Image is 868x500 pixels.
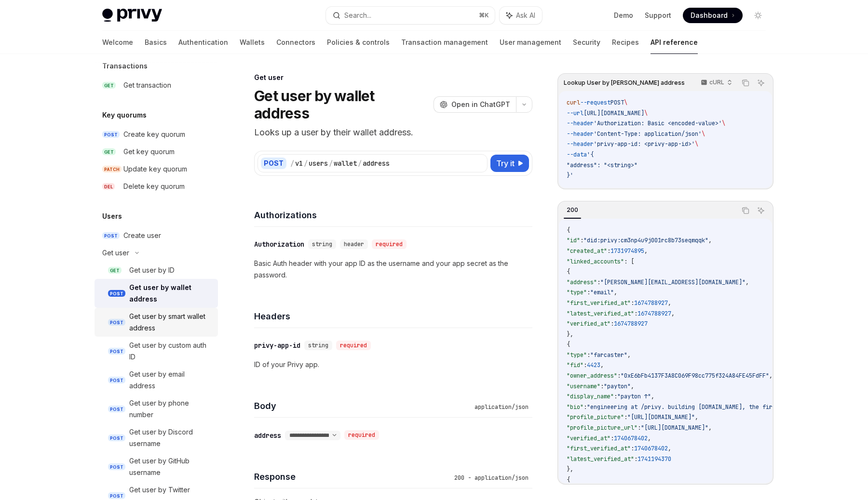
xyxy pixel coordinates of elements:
span: : [587,351,590,359]
span: "latest_verified_at" [567,455,634,463]
div: Get user [254,73,532,82]
span: POST [610,99,624,106]
p: cURL [709,79,724,86]
span: : [583,403,587,411]
a: Security [573,31,600,54]
a: PATCHUpdate key quorum [95,160,218,178]
span: , [627,351,631,359]
div: wallet [334,158,357,168]
button: Copy the contents from the code block [739,77,752,89]
span: "payton" [604,382,631,390]
a: API reference [651,31,698,54]
span: : [ [624,258,634,265]
span: : [607,247,610,255]
button: Toggle dark mode [750,8,766,23]
span: 1731974895 [610,247,644,255]
div: Get user [102,247,129,259]
span: GET [102,82,116,89]
span: , [708,237,712,244]
div: Search... [344,10,371,21]
span: string [308,342,328,349]
span: GET [108,267,122,274]
div: Get user by ID [129,264,175,276]
span: "type" [567,351,587,359]
span: , [644,247,648,255]
span: POST [108,492,125,500]
span: : [634,310,637,317]
span: POST [108,377,125,384]
span: "username" [567,382,600,390]
a: Authentication [178,31,228,54]
span: "latest_verified_at" [567,310,634,317]
a: GETGet transaction [95,77,218,94]
span: "[PERSON_NAME][EMAIL_ADDRESS][DOMAIN_NAME]" [600,278,746,286]
span: curl [567,99,580,106]
span: 1740678402 [614,434,648,442]
div: Get user by custom auth ID [129,340,212,363]
span: Ask AI [516,11,535,20]
a: DELDelete key quorum [95,178,218,195]
span: \ [702,130,705,138]
span: DEL [102,183,115,190]
a: Basics [145,31,167,54]
span: }' [567,171,573,179]
span: , [648,434,651,442]
span: , [746,278,749,286]
button: Try it [490,155,529,172]
span: 'privy-app-id: <privy-app-id>' [594,140,695,148]
span: , [631,382,634,390]
span: : [631,445,634,452]
div: required [344,430,379,440]
div: required [372,239,407,249]
span: "profile_picture_url" [567,424,637,432]
a: POSTCreate key quorum [95,126,218,143]
span: : [610,434,614,442]
div: v1 [295,158,303,168]
div: POST [261,158,286,169]
span: , [668,445,671,452]
div: 200 - application/json [450,473,532,483]
a: Transaction management [401,31,488,54]
div: Update key quorum [123,163,187,175]
a: POSTCreate user [95,227,218,244]
span: }, [567,330,573,338]
span: "verified_at" [567,434,610,442]
span: 1674788927 [634,299,668,307]
div: application/json [471,402,532,412]
span: , [769,372,773,380]
span: 4423 [587,361,600,369]
a: POSTGet user by Discord username [95,423,218,452]
span: --request [580,99,610,106]
span: "0xE6bFb4137F3A8C069F98cc775f324A84FE45FdFF" [621,372,769,380]
p: Basic Auth header with your app ID as the username and your app secret as the password. [254,258,532,281]
span: "display_name" [567,393,614,400]
div: address [363,158,390,168]
a: POSTGet user by email address [95,366,218,395]
span: "email" [590,289,614,296]
span: , [614,289,617,296]
div: Get user by smart wallet address [129,311,212,334]
h4: Authorizations [254,209,532,222]
span: : [614,393,617,400]
span: "bio" [567,403,583,411]
span: "id" [567,237,580,244]
div: Get user by phone number [129,397,212,421]
span: "verified_at" [567,320,610,328]
span: , [671,310,675,317]
span: "type" [567,289,587,296]
span: { [567,476,570,484]
div: / [329,158,333,168]
img: light logo [102,9,162,22]
div: Create key quorum [123,129,185,140]
div: privy-app-id [254,341,300,350]
span: '{ [587,151,594,158]
span: Lookup User by [PERSON_NAME] address [564,79,685,87]
div: Get user by email address [129,368,212,392]
a: Welcome [102,31,133,54]
span: "payton ↑" [617,393,651,400]
span: Try it [496,158,515,169]
span: : [583,361,587,369]
a: POSTGet user by wallet address [95,279,218,308]
span: --header [567,130,594,138]
span: : [600,382,604,390]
